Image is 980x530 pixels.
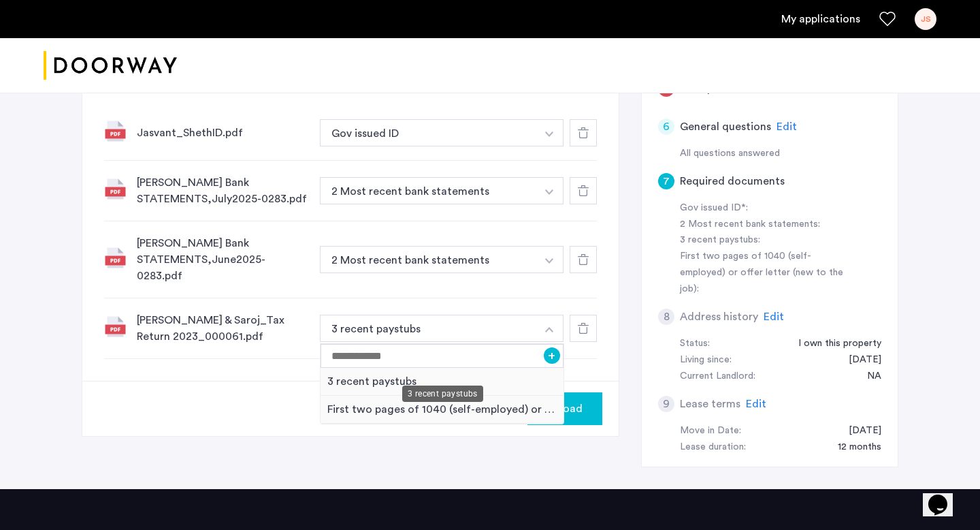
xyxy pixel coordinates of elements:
button: button [320,315,536,342]
button: button [320,246,536,273]
img: arrow [545,189,553,195]
div: Lease duration: [680,439,746,456]
div: [PERSON_NAME] Bank STATEMENTS,July2025-0283.pdf [137,174,309,207]
button: + [544,347,560,364]
div: I own this property [785,336,881,352]
div: JS [915,8,936,30]
div: Current Landlord: [680,369,755,385]
div: 2 Most recent bank statements: [680,217,851,233]
a: My application [781,11,860,27]
div: All questions answered [680,146,881,162]
div: First two pages of 1040 (self-employed) or offer letter (new to the job) [321,396,563,424]
h5: Lease terms [680,396,740,412]
div: 9 [658,396,674,412]
div: Move in Date: [680,423,741,439]
div: Living since: [680,352,732,369]
img: arrow [545,131,553,137]
a: Favorites [879,11,896,27]
div: [PERSON_NAME] & Saroj_Tax Return 2023_000061.pdf [137,312,309,345]
div: Jasvant_ShethID.pdf [137,125,309,141]
button: button [527,392,602,425]
div: 08/01/1975 [835,352,881,369]
span: Edit [777,121,797,132]
img: file [104,178,126,200]
iframe: chat widget [923,476,966,516]
a: Cazamio logo [44,40,177,91]
div: 6 [658,119,674,135]
span: Edit [745,83,766,94]
div: 09/01/2025 [835,423,881,439]
div: 3 recent paystubs [321,368,563,396]
button: button [536,119,563,146]
img: logo [44,40,177,91]
img: file [104,315,126,337]
span: Edit [764,311,784,322]
h5: Required documents [680,173,785,189]
div: Status: [680,336,710,352]
button: button [536,246,563,273]
img: arrow [545,258,553,264]
button: button [320,177,536,204]
button: button [320,119,536,146]
span: Edit [746,399,766,409]
img: file [104,247,126,268]
div: Gov issued ID*: [680,200,851,217]
button: button [536,315,563,342]
div: 12 months [824,439,881,456]
img: arrow [545,327,553,332]
h5: Address history [680,309,758,325]
button: button [536,177,563,204]
div: First two pages of 1040 (self-employed) or offer letter (new to the job): [680,249,851,298]
div: NA [853,369,881,385]
div: 3 recent paystubs: [680,232,851,249]
h5: General questions [680,119,771,135]
div: 8 [658,309,674,325]
div: 3 recent paystubs [402,386,483,402]
div: [PERSON_NAME] Bank STATEMENTS,June2025-0283.pdf [137,235,309,284]
div: 7 [658,173,674,189]
span: Upload [547,401,583,417]
img: file [104,120,126,142]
